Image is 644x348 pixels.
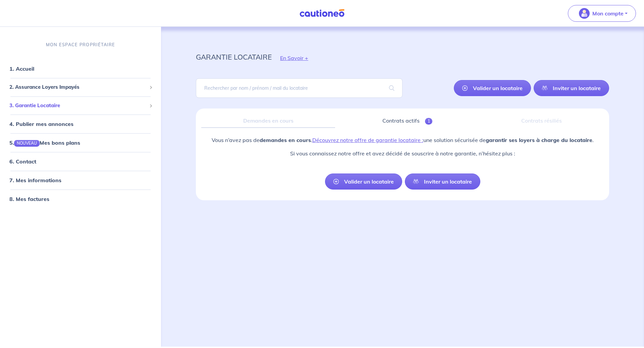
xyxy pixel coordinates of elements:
[9,83,147,91] span: 2. Assurance Loyers Impayés
[425,118,433,125] span: 1
[9,158,36,165] a: 6. Contact
[3,173,158,187] div: 7. Mes informations
[3,62,158,75] div: 1. Accueil
[325,173,402,190] a: Valider un locataire
[212,136,594,144] p: Vous n’avez pas de . une solution sécurisée de .
[405,173,480,190] a: Inviter un locataire
[3,117,158,131] div: 4. Publier mes annonces
[454,80,531,96] a: Valider un locataire
[3,136,158,149] div: 5.NOUVEAUMes bons plans
[534,80,609,96] a: Inviter un locataire
[9,196,49,202] a: 8. Mes factures
[3,81,158,94] div: 2. Assurance Loyers Impayés
[568,5,636,22] button: illu_account_valid_menu.svgMon compte
[260,137,311,143] strong: demandes en cours
[9,102,147,110] span: 3. Garantie Locataire
[592,9,624,17] p: Mon compte
[579,8,590,19] img: illu_account_valid_menu.svg
[9,177,61,184] a: 7. Mes informations
[3,155,158,168] div: 6. Contact
[9,65,34,72] a: 1. Accueil
[272,48,317,68] button: En Savoir +
[46,42,115,48] p: MON ESPACE PROPRIÉTAIRE
[486,137,592,143] strong: garantir ses loyers à charge du locataire
[9,139,80,146] a: 5.NOUVEAUMes bons plans
[212,149,594,157] p: Si vous connaissez notre offre et avez décidé de souscrire à notre garantie, n’hésitez plus :
[3,99,158,112] div: 3. Garantie Locataire
[3,192,158,206] div: 8. Mes factures
[196,78,402,98] input: Rechercher par nom / prénom / mail du locataire
[9,121,73,127] a: 4. Publier mes annonces
[381,79,402,97] span: search
[312,137,423,143] a: Découvrez notre offre de garantie locataire :
[297,9,347,17] img: Cautioneo
[340,114,474,128] a: Contrats actifs1
[196,51,272,63] p: garantie locataire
